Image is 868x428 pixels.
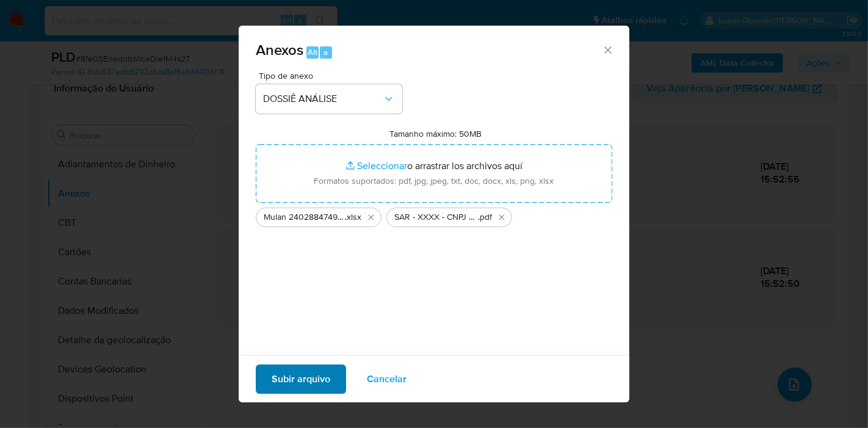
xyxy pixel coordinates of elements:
[263,93,383,105] span: DOSSIÊ ANÁLISE
[345,211,361,223] span: .xlsx
[256,203,612,227] ul: Archivos seleccionados
[256,84,402,114] button: DOSSIÊ ANÁLISE
[256,365,346,394] button: Subir arquivo
[478,211,492,223] span: .pdf
[256,39,303,60] span: Anexos
[394,211,478,223] span: SAR - XXXX - CNPJ 49347645000194 - PEGAZUS CONSULTORIA DE PROJETOS E SERVICOS LTDA
[364,210,378,225] button: Eliminar Mulan 2402884749_2025_09_22_13_38_25.xlsx
[351,365,422,394] button: Cancelar
[324,46,328,58] span: a
[367,366,407,393] span: Cancelar
[259,71,405,80] span: Tipo de anexo
[494,210,509,225] button: Eliminar SAR - XXXX - CNPJ 49347645000194 - PEGAZUS CONSULTORIA DE PROJETOS E SERVICOS LTDA.pdf
[390,128,482,139] label: Tamanho máximo: 50MB
[272,366,330,393] span: Subir arquivo
[308,46,317,58] span: Alt
[264,211,345,223] span: Mulan 2402884749_2025_09_22_13_38_25
[602,44,613,55] button: Cerrar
